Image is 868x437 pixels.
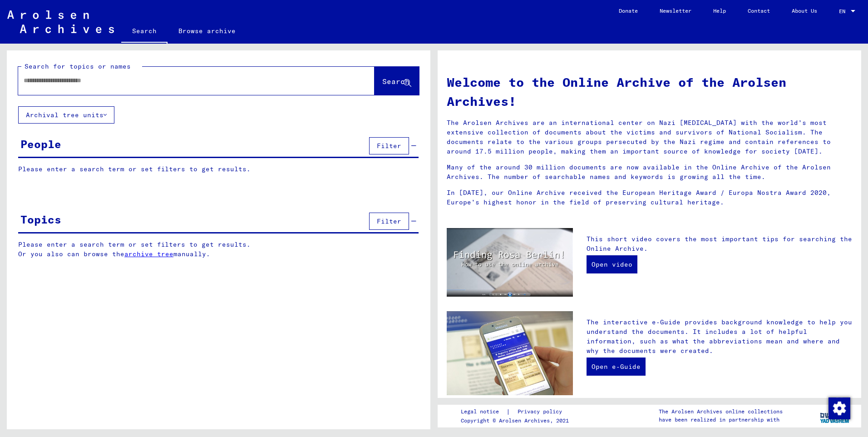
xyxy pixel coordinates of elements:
img: yv_logo.png [818,404,852,427]
a: Search [121,20,168,44]
p: In [DATE], our Online Archive received the European Heritage Award / Europa Nostra Award 2020, Eu... [447,188,852,207]
img: Arolsen_neg.svg [7,10,114,33]
div: | [461,407,573,417]
button: Search [375,67,419,95]
button: Archival tree units [18,106,114,124]
a: Open e-Guide [587,358,646,376]
span: Filter [377,142,401,150]
button: Filter [369,213,409,230]
a: archive tree [124,250,173,258]
h1: Welcome to the Online Archive of the Arolsen Archives! [447,73,852,111]
img: Change consent [829,397,850,419]
div: People [20,136,61,152]
p: This short video covers the most important tips for searching the Online Archive. [587,234,852,253]
a: Privacy policy [510,407,573,417]
button: Filter [369,137,409,154]
a: Legal notice [461,407,506,417]
div: Topics [20,211,61,228]
p: The Arolsen Archives are an international center on Nazi [MEDICAL_DATA] with the world’s most ext... [447,118,852,156]
p: Many of the around 30 million documents are now available in the Online Archive of the Arolsen Ar... [447,163,852,182]
p: Please enter a search term or set filters to get results. [18,164,419,174]
span: Filter [377,217,401,225]
p: The Arolsen Archives online collections [659,407,783,416]
img: video.jpg [447,228,573,297]
p: Copyright © Arolsen Archives, 2021 [461,417,573,425]
span: EN [839,8,849,15]
a: Browse archive [168,20,247,42]
img: eguide.jpg [447,311,573,395]
p: Please enter a search term or set filters to get results. Or you also can browse the manually. [18,240,419,259]
span: Search [382,77,409,86]
p: The interactive e-Guide provides background knowledge to help you understand the documents. It in... [587,318,852,356]
a: Open video [587,255,637,273]
p: have been realized in partnership with [659,416,783,424]
mat-label: Search for topics or names [25,62,131,70]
